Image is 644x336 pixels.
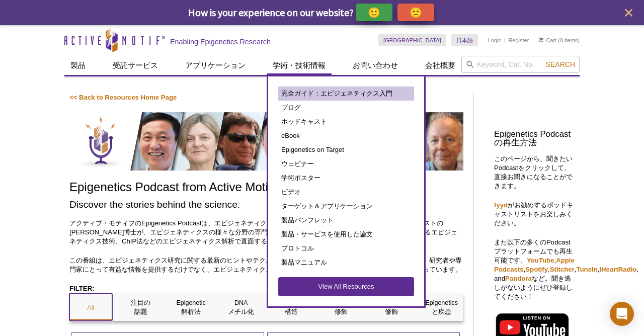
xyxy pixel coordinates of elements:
[278,241,414,256] a: プロトコル
[69,112,463,171] img: Discover the stories behind the science.
[461,56,580,73] input: Keyword, Cat. No.
[188,6,354,19] span: How is your experience on our website?
[539,37,543,42] img: Your Cart
[120,298,163,316] p: 注目の 話題
[69,256,463,274] p: この番組は、エピジェネティクス研究に関する最新のヒントやテクニックについて、活気に満ちた議論を展開しています。研究者や専門家にとって有益な情報を提供するだけでなく、エピジェネティクスに興味を持つ...
[494,238,575,301] p: また以下の多くのPodcast プラットフォームでも再生可能です。 , , , , , , and など。聞き逃しがないようにぜひ登録してください！
[64,56,92,75] a: 製品
[278,143,414,157] a: Epigenetics on Target
[170,298,212,316] p: Epigenetic 解析法
[410,6,422,19] p: 🙁
[278,199,414,213] a: ターゲット＆アプリケーション
[69,285,95,292] strong: FILTER:
[368,6,380,19] p: 🙂
[278,227,414,241] a: 製品・サービスを使用した論文
[179,56,252,75] a: アプリケーション
[505,275,532,282] a: Pandora
[494,130,575,147] h3: Epigenetics Podcastの再生方法
[622,7,635,19] button: close
[278,157,414,171] a: ウェビナー
[576,266,597,273] a: TuneIn
[347,56,404,75] a: お問い合わせ
[378,34,446,46] a: [GEOGRAPHIC_DATA]
[451,34,478,46] a: 日本語
[69,94,177,101] a: << Back to Resources Home Page
[278,171,414,185] a: 学術ポスター
[494,154,575,191] p: このページから、聞きたいPodcastをクリックして、直接お聞きになることができます。
[69,198,463,211] h2: Discover the stories behind the science.
[539,34,580,46] li: (0 items)
[527,257,554,264] a: YouTube
[170,37,271,46] h2: Enabling Epigenetics Research
[278,87,414,101] a: 完全ガイド：エピジェネティクス入門
[278,185,414,199] a: ビデオ
[419,56,461,75] a: 会社概要
[504,34,506,46] li: |
[550,266,575,273] a: Stitcher
[267,56,332,75] a: 学術・技術情報
[278,213,414,227] a: 製品パンフレット
[420,298,463,316] p: Epigenetics と疾患
[488,37,502,44] a: Login
[508,37,529,44] a: Register
[69,181,463,195] h1: Epigenetics Podcast from Active Motif
[278,101,414,115] a: ブログ
[278,256,414,270] a: 製品マニュアル
[494,201,575,228] p: がお勧めするポッドキャストリストをお楽しみください。
[220,298,263,316] p: DNA メチル化
[494,257,575,273] a: Apple Podcasts
[107,56,164,75] a: 受託サービス
[278,129,414,143] a: eBook
[610,302,634,326] div: Open Intercom Messenger
[543,60,578,69] button: Search
[494,201,508,209] a: fyyd
[69,303,112,312] p: All
[546,60,575,68] span: Search
[69,219,463,246] p: アクティブ・モティフのEpigenetics Podcastは、エピジェネティクス研究の最新情報を分かりやすく伝える番組です。ホストの[PERSON_NAME]博士が、エピジェネティクスの様々な...
[539,37,556,44] a: Cart
[525,266,548,273] a: Spotify
[278,277,414,296] a: View All Resources
[278,115,414,129] a: ポッドキャスト
[599,266,636,273] a: iHeartRadio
